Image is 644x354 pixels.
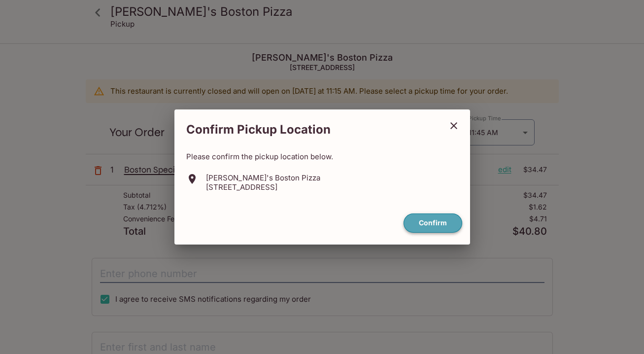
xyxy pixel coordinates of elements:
button: confirm [404,213,462,233]
button: close [441,113,466,138]
h2: Confirm Pickup Location [174,117,441,142]
p: [STREET_ADDRESS] [206,182,320,192]
p: [PERSON_NAME]'s Boston Pizza [206,173,320,182]
p: Please confirm the pickup location below. [186,152,458,161]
